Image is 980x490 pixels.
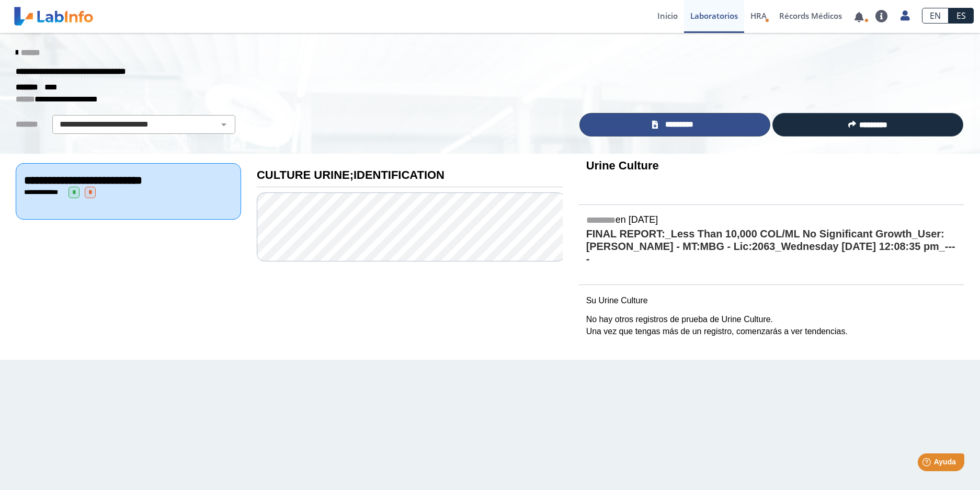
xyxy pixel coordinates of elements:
[586,313,956,338] p: No hay otros registros de prueba de Urine Culture. Una vez que tengas más de un registro, comenza...
[750,10,767,21] span: HRA
[949,8,974,24] a: ES
[257,168,445,181] b: CULTURE URINE;IDENTIFICATION
[922,8,949,24] a: EN
[586,159,659,172] b: Urine Culture
[586,228,956,266] h4: FINAL REPORT:_Less Than 10,000 COL/ML No Significant Growth_User:[PERSON_NAME] - MT:MBG - Lic:206...
[586,214,956,226] h5: en [DATE]
[887,449,968,478] iframe: Help widget launcher
[586,294,956,307] p: Su Urine Culture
